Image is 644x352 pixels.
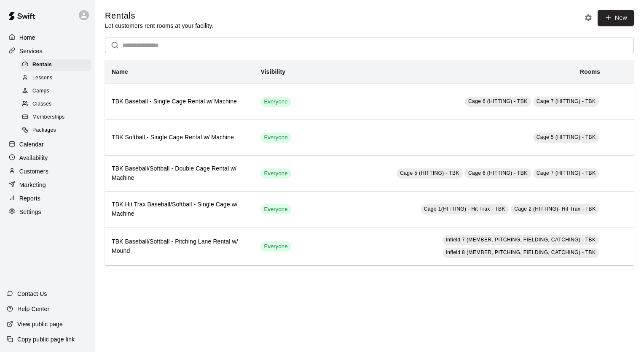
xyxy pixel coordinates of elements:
h5: Rentals [105,10,213,22]
p: Home [19,33,35,42]
b: Visibility [260,68,285,75]
a: Memberships [20,111,95,124]
span: Cage 6 (HITTING) - TBK [468,98,528,104]
span: Infield 8 (MEMBER, PITCHING, FIELDING, CATCHING) - TBK [446,249,596,255]
h6: TBK Baseball - Single Cage Rental w/ Machine [112,97,247,106]
button: Rental settings [582,11,595,24]
a: New [598,10,634,26]
span: Classes [32,100,51,108]
div: This service is visible to all of your customers [260,241,291,252]
div: Rentals [20,59,91,71]
a: Packages [20,124,95,137]
a: Reports [7,192,88,205]
h6: TBK Baseball/Softball - Double Cage Rental w/ Machine [112,164,247,183]
span: Cage 1(HITTING) - Hit Trax - TBK [424,206,505,212]
table: simple table [105,60,634,265]
a: Availability [7,152,88,164]
p: Services [19,47,43,55]
p: Customers [19,167,48,176]
span: Memberships [32,113,64,122]
div: This service is visible to all of your customers [260,204,291,214]
div: Camps [20,85,91,97]
a: Classes [20,98,95,111]
a: Calendar [7,138,88,151]
a: Camps [20,85,95,98]
span: Packages [32,126,56,135]
span: Cage 7 (HITTING) - TBK [537,98,596,104]
span: Cage 7 (HITTING) - TBK [537,170,596,176]
div: This service is visible to all of your customers [260,168,291,179]
a: Customers [7,165,88,178]
div: This service is visible to all of your customers [260,97,291,107]
div: Packages [20,125,91,136]
span: Cage 6 (HITTING) - TBK [468,170,528,176]
span: Everyone [260,134,291,142]
div: Memberships [20,111,91,123]
span: Everyone [260,170,291,178]
a: Marketing [7,179,88,191]
p: Copy public page link [17,335,75,344]
p: Settings [19,208,41,216]
a: Lessons [20,71,95,84]
span: Cage 2 (HITTING)- Hit Trax - TBK [514,206,596,212]
p: Let customers rent rooms at your facility. [105,22,213,30]
b: Name [112,68,128,75]
p: Marketing [19,181,46,189]
span: Camps [32,87,49,95]
p: Help Center [17,305,49,313]
span: Everyone [260,206,291,214]
b: Rooms [580,68,600,75]
div: Classes [20,98,91,110]
span: Infield 7 (MEMBER, PITCHING, FIELDING, CATCHING) - TBK [446,237,596,243]
p: View public page [17,320,63,328]
h6: TBK Softball - Single Cage Rental w/ Machine [112,133,247,142]
span: Cage 5 (HITTING) - TBK [400,170,459,176]
span: Everyone [260,98,291,106]
h6: TBK Hit Trax Baseball/Softball - Single Cage w/ Machine [112,200,247,219]
a: Home [7,31,88,44]
a: Rentals [20,58,95,71]
p: Reports [19,194,40,203]
div: This service is visible to all of your customers [260,133,291,143]
span: Everyone [260,243,291,251]
span: Lessons [32,74,53,82]
a: Services [7,45,88,57]
p: Contact Us [17,290,47,298]
h6: TBK Baseball/Softball - Pitching Lane Rental w/ Mound [112,237,247,256]
div: Lessons [20,72,91,84]
span: Rentals [32,61,52,69]
p: Calendar [19,140,44,149]
p: Availability [19,154,48,162]
a: Settings [7,206,88,218]
span: Cage 5 (HITTING) - TBK [537,134,596,140]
